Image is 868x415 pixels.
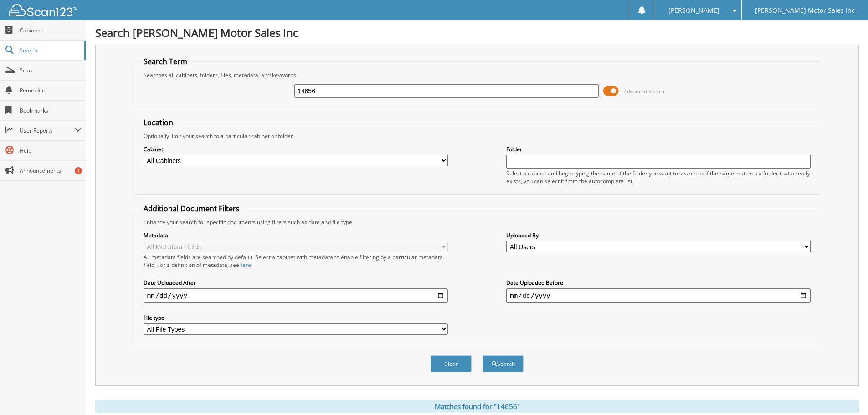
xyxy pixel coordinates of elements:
label: Metadata [144,231,448,239]
label: Cabinet [144,145,448,153]
label: Folder [506,145,811,153]
label: Date Uploaded After [144,279,448,287]
span: Search [20,46,80,54]
button: Search [483,355,524,372]
span: Help [20,147,81,154]
label: Uploaded By [506,231,811,239]
label: File type [144,314,448,322]
span: Bookmarks [20,107,81,114]
span: Reminders [20,87,81,94]
label: Date Uploaded Before [506,279,811,287]
h1: Search [PERSON_NAME] Motor Sales Inc [95,25,859,40]
input: end [506,288,811,303]
span: User Reports [20,127,75,134]
a: here [239,261,251,269]
span: [PERSON_NAME] [668,8,719,13]
div: Select a cabinet and begin typing the name of the folder you want to search in. If the name match... [506,169,811,185]
div: Optionally limit your search to a particular cabinet or folder [139,132,815,140]
legend: Additional Document Filters [139,204,244,214]
img: scan123-logo-white.svg [9,4,77,16]
input: start [144,288,448,303]
div: Enhance your search for specific documents using filters such as date and file type. [139,218,815,226]
legend: Location [139,118,178,128]
button: Clear [431,355,472,372]
span: Announcements [20,167,81,174]
span: Scan [20,67,81,74]
div: 1 [75,167,82,174]
legend: Search Term [139,56,192,67]
span: Advanced Search [624,88,664,95]
span: [PERSON_NAME] Motor Sales Inc [755,8,855,13]
div: Searches all cabinets, folders, files, metadata, and keywords [139,71,815,79]
span: Cabinets [20,26,81,34]
div: All metadata fields are searched by default. Select a cabinet with metadata to enable filtering b... [144,253,448,269]
div: Matches found for "14656" [95,400,859,413]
